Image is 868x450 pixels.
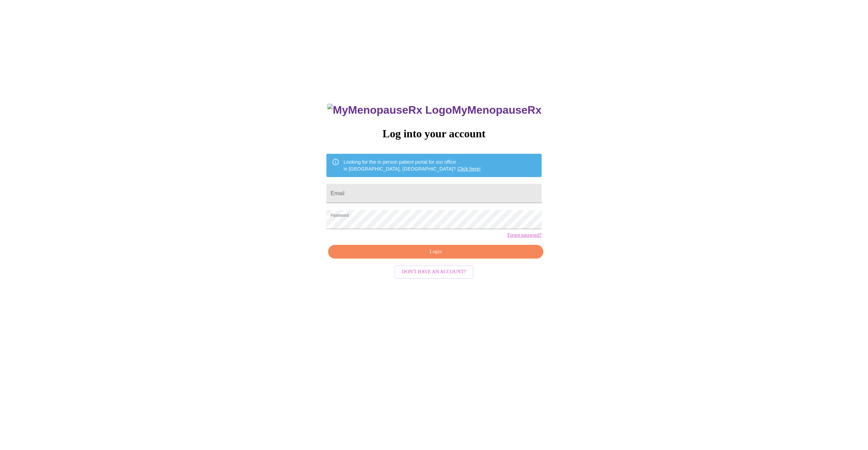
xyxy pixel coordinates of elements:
a: Click here! [457,166,481,172]
img: MyMenopauseRx Logo [327,104,452,116]
span: Login [336,248,535,256]
h3: MyMenopauseRx [327,104,542,116]
a: Forgot password? [507,233,542,238]
div: Looking for the in person patient portal for our office in [GEOGRAPHIC_DATA], [GEOGRAPHIC_DATA]? [344,156,481,175]
button: Login [328,245,543,259]
button: Don't have an account? [394,265,474,279]
span: Don't have an account? [402,268,466,276]
h3: Log into your account [326,127,541,140]
a: Don't have an account? [393,268,475,274]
